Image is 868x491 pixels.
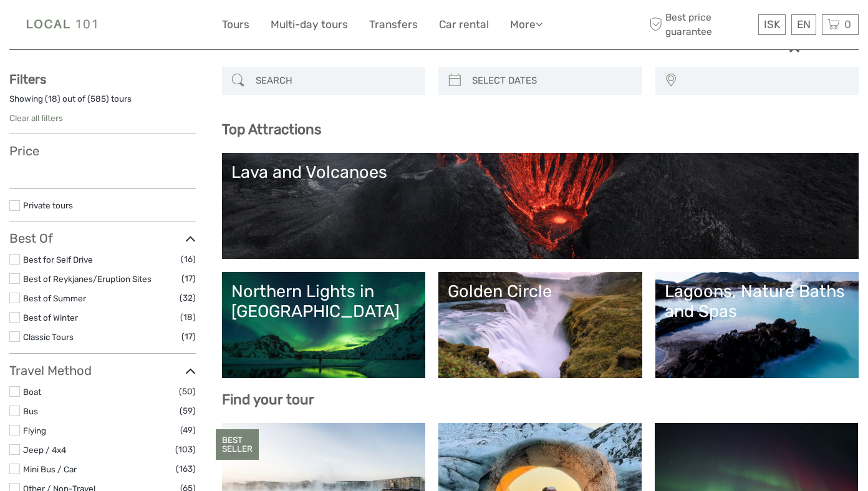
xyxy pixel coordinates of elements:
span: Best price guarantee [647,11,756,38]
a: Best of Reykjanes/Eruption Sites [23,274,152,284]
span: (50) [179,384,196,399]
a: Clear all filters [9,113,63,123]
div: BEST SELLER [216,429,259,460]
b: Top Attractions [222,121,321,138]
a: Bus [23,406,38,416]
span: (16) [181,252,196,266]
span: (163) [176,462,196,476]
a: Northern Lights in [GEOGRAPHIC_DATA] [231,281,417,369]
span: 0 [842,18,853,31]
span: (49) [180,423,196,437]
input: SEARCH [251,70,420,92]
a: Flying [23,425,46,435]
div: Showing ( ) out of ( ) tours [9,93,196,112]
a: Best of Winter [23,313,78,323]
a: Private tours [23,200,73,210]
b: Find your tour [222,391,314,408]
a: Car rental [439,16,489,34]
a: More [510,16,542,34]
div: Golden Circle [448,281,633,301]
span: (17) [181,329,196,344]
label: 585 [90,93,106,105]
a: Best for Self Drive [23,255,93,265]
h3: Travel Method [9,363,196,378]
a: Best of Summer [23,293,86,303]
label: 18 [48,93,57,105]
span: (32) [180,291,196,305]
span: (59) [180,404,196,418]
span: (103) [175,442,196,457]
span: (18) [180,310,196,324]
a: Jeep / 4x4 [23,445,66,455]
h3: Price [9,143,196,158]
a: Classic Tours [23,332,74,342]
a: Multi-day tours [271,16,348,34]
h3: Best Of [9,231,196,246]
div: Lagoons, Nature Baths and Spas [665,281,850,322]
div: Northern Lights in [GEOGRAPHIC_DATA] [231,281,417,322]
a: Tours [222,16,249,34]
div: Lava and Volcanoes [231,162,850,182]
div: EN [791,14,816,35]
input: SELECT DATES [467,70,636,92]
a: Lagoons, Nature Baths and Spas [665,281,850,369]
span: (17) [181,271,196,286]
a: Transfers [369,16,418,34]
a: Golden Circle [448,281,633,369]
span: ISK [764,18,780,31]
a: Mini Bus / Car [23,464,77,474]
a: Lava and Volcanoes [231,162,850,250]
strong: Filters [9,72,46,87]
a: Boat [23,387,41,397]
img: Local 101 [9,9,116,40]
